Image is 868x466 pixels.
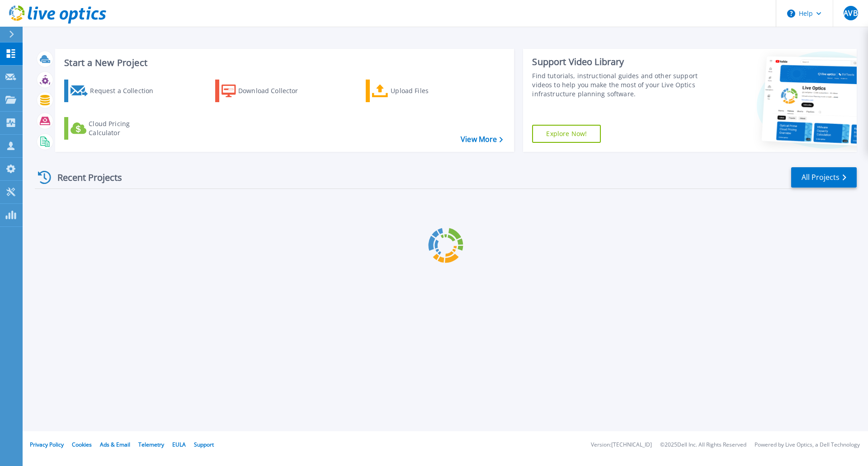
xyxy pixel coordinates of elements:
h3: Start a New Project [64,58,503,68]
div: Find tutorials, instructional guides and other support videos to help you make the most of your L... [532,71,702,99]
a: Privacy Policy [30,441,64,448]
a: Download Collector [215,80,316,102]
div: Request a Collection [90,82,162,100]
a: Explore Now! [532,125,601,143]
li: © 2025 Dell Inc. All Rights Reserved [660,442,746,448]
a: Support [194,441,214,448]
a: Telemetry [138,441,164,448]
div: Download Collector [238,82,311,100]
a: EULA [172,441,186,448]
a: Request a Collection [64,80,165,102]
div: Recent Projects [35,166,134,188]
a: Upload Files [366,80,467,102]
div: Support Video Library [532,56,702,68]
a: Cloud Pricing Calculator [64,117,165,140]
a: Cookies [72,441,92,448]
a: View More [461,135,503,144]
span: AVB [844,9,857,17]
div: Upload Files [391,82,463,100]
a: All Projects [791,167,857,188]
li: Version: [TECHNICAL_ID] [591,442,652,448]
li: Powered by Live Optics, a Dell Technology [755,442,860,448]
div: Cloud Pricing Calculator [89,119,161,137]
a: Ads & Email [100,441,130,448]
